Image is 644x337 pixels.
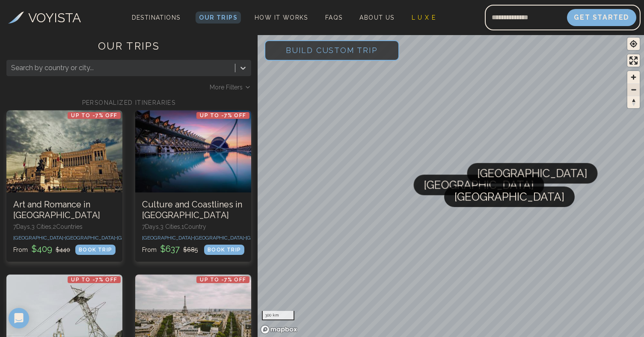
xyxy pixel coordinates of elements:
span: [GEOGRAPHIC_DATA] [246,235,296,241]
span: Build Custom Trip [272,32,392,68]
span: About Us [359,14,394,21]
span: Reset bearing to north [627,96,640,108]
img: Voyista Logo [8,12,24,24]
span: $ 637 [158,244,181,254]
span: $ 685 [183,246,198,253]
p: Up to -7% OFF [68,112,121,119]
p: 7 Days, 3 Cities, 1 Countr y [142,222,244,231]
span: [GEOGRAPHIC_DATA] [117,235,167,241]
span: [GEOGRAPHIC_DATA] • [13,235,65,241]
button: Zoom in [627,71,640,83]
span: How It Works [255,14,308,21]
a: How It Works [251,12,312,24]
h3: VOYISTA [28,8,81,27]
span: $ 409 [30,244,54,254]
p: Up to -7% OFF [68,276,121,283]
span: FAQs [325,14,343,21]
p: From [13,243,70,255]
span: [GEOGRAPHIC_DATA] • [65,235,117,241]
span: Our Trips [199,14,237,21]
a: L U X E [408,12,439,24]
div: Open Intercom Messenger [9,308,29,328]
h2: PERSONALIZED ITINERARIES [6,98,251,107]
div: BOOK TRIP [75,245,116,255]
button: Zoom out [627,83,640,96]
span: Destinations [128,11,184,36]
p: Up to -7% OFF [196,112,249,119]
canvas: Map [258,33,644,337]
h1: OUR TRIPS [6,39,251,60]
h3: Art and Romance in [GEOGRAPHIC_DATA] [13,199,116,221]
button: Reset bearing to north [627,96,640,108]
p: 7 Days, 3 Cities, 2 Countr ies [13,222,116,231]
a: Culture and Coastlines in SpainUp to -7% OFFCulture and Coastlines in [GEOGRAPHIC_DATA]7Days,3 Ci... [135,110,251,262]
span: Zoom out [627,84,640,96]
h3: Culture and Coastlines in [GEOGRAPHIC_DATA] [142,199,244,221]
a: VOYISTA [8,8,81,27]
a: FAQs [322,12,346,24]
div: BOOK TRIP [204,245,244,255]
p: Up to -7% OFF [196,276,249,283]
span: More Filters [210,83,243,92]
a: About Us [356,12,398,24]
p: From [142,243,198,255]
a: Art and Romance in ItalyUp to -7% OFFArt and Romance in [GEOGRAPHIC_DATA]7Days,3 Cities,2Countrie... [6,110,122,262]
button: Get Started [567,9,636,26]
button: Find my location [627,38,640,50]
span: [GEOGRAPHIC_DATA] • [194,235,246,241]
span: $ 440 [56,246,70,253]
div: 300 km [262,311,294,320]
button: Enter fullscreen [627,54,640,67]
a: Our Trips [196,12,241,24]
span: [GEOGRAPHIC_DATA] [424,174,534,195]
span: L U X E [412,14,436,21]
button: Build Custom Trip [264,40,399,61]
a: Mapbox homepage [260,325,298,334]
span: [GEOGRAPHIC_DATA] [477,163,587,183]
span: [GEOGRAPHIC_DATA] [454,186,564,207]
input: Email address [485,7,567,28]
span: [GEOGRAPHIC_DATA] • [142,235,194,241]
